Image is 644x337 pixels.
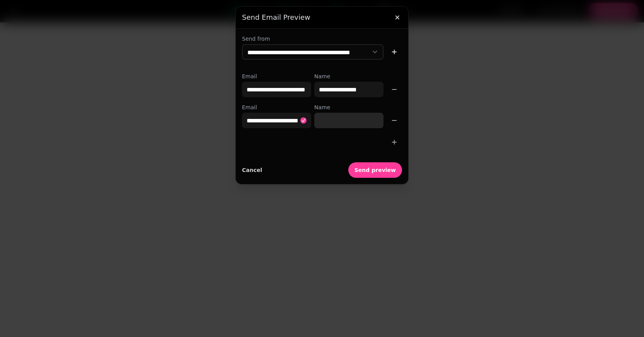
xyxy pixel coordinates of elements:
h3: Send email preview [242,13,402,22]
button: Cancel [242,162,262,178]
label: Email [242,72,311,80]
label: Email [242,103,311,111]
label: Name [314,103,383,111]
label: Send from [242,35,402,43]
span: Send preview [354,167,396,173]
span: Cancel [242,167,262,173]
button: Send preview [348,162,402,178]
label: Name [314,72,383,80]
